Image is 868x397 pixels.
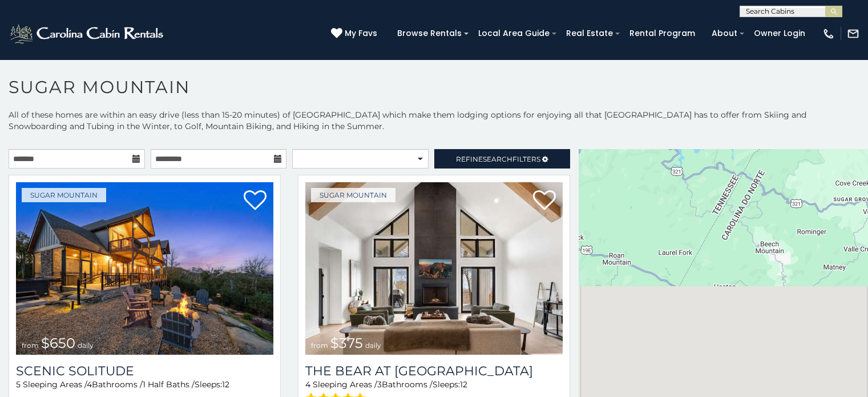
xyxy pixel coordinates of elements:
a: Browse Rentals [391,25,467,42]
span: Refine Filters [456,155,540,163]
a: Local Area Guide [473,25,555,42]
span: 12 [460,379,467,390]
a: My Favs [331,27,380,40]
img: 1714387646_thumbnail.jpeg [305,182,563,355]
a: The Bear At [GEOGRAPHIC_DATA] [305,363,563,379]
h3: The Bear At Sugar Mountain [305,363,563,379]
a: Add to favorites [533,189,556,213]
span: from [311,341,328,350]
span: from [22,341,39,350]
span: My Favs [345,27,377,39]
a: from $650 daily [16,182,273,355]
a: Owner Login [748,25,811,42]
a: Scenic Solitude [16,363,273,379]
a: from $375 daily [305,182,563,355]
a: Real Estate [560,25,619,42]
img: White-1-2.png [9,22,167,45]
img: 1758811181_thumbnail.jpeg [16,182,273,355]
span: 4 [87,379,92,390]
a: Rental Program [624,25,701,42]
span: 12 [222,379,229,390]
a: Add to favorites [244,189,267,213]
a: Sugar Mountain [22,188,106,202]
img: mail-regular-white.png [847,27,859,40]
span: 1 Half Baths / [143,379,195,390]
img: phone-regular-white.png [822,27,835,40]
span: 4 [305,379,310,390]
span: Search [483,155,512,163]
span: 5 [16,379,21,390]
span: $650 [41,335,75,351]
span: daily [365,341,381,350]
span: 3 [377,379,382,390]
span: daily [78,341,94,350]
span: $375 [330,335,363,351]
a: RefineSearchFilters [434,149,571,169]
a: Sugar Mountain [311,188,395,202]
a: About [706,25,743,42]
